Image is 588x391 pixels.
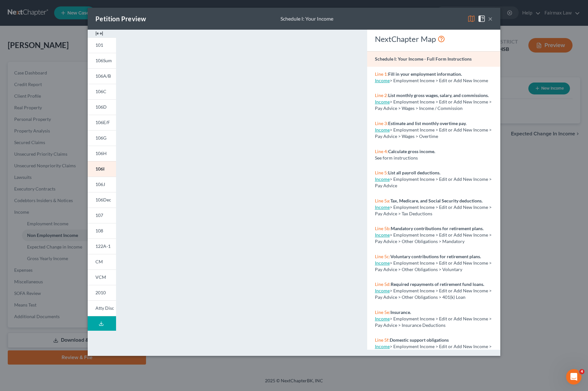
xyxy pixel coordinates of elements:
a: 106Dec [88,192,116,208]
span: 106H [95,151,107,156]
a: 106D [88,99,116,115]
a: 2010 [88,285,116,300]
a: Income [375,127,390,132]
a: Income [375,344,390,349]
a: Income [375,232,390,238]
span: > Employment Income > Edit or Add New Income > Pay Advice > Other Obligations > Domestic Sup. [375,344,492,356]
iframe: <object ng-attr-data='[URL][DOMAIN_NAME]' type='application/pdf' width='100%' height='975px'></ob... [128,35,355,349]
span: Line 5a: [375,198,390,203]
strong: Calculate gross income. [388,149,435,154]
span: Line 5b: [375,226,391,231]
a: Atty Disc [88,300,116,316]
a: 106A/B [88,68,116,84]
a: 106I [88,161,116,177]
span: > Employment Income > Edit or Add New Income > Pay Advice > Wages > Overtime [375,127,492,139]
strong: Tax, Medicare, and Social Security deductions. [390,198,483,203]
span: Line 5f: [375,337,390,343]
span: > Employment Income > Edit or Add New Income > Pay Advice > Other Obligations > Mandatory [375,232,492,244]
a: 106H [88,146,116,161]
span: Atty Disc [95,305,114,311]
a: Income [375,260,390,266]
strong: Schedule I: Your Income - Full Form Instructions [375,56,472,62]
a: 107 [88,208,116,223]
a: Income [375,316,390,321]
a: 101 [88,37,116,53]
span: 106E/F [95,120,110,125]
span: > Employment Income > Edit or Add New Income > Pay Advice > Wages > Income / Commission [375,99,492,111]
span: 122A-1 [95,243,111,249]
strong: Fill in your employment information. [388,71,462,77]
a: Income [375,99,390,104]
span: > Employment Income > Edit or Add New Income > Pay Advice [375,176,492,188]
strong: Mandatory contributions for retirement plans. [391,226,484,231]
img: map-eea8200ae884c6f1103ae1953ef3d486a96c86aabb227e865a55264e3737af1f.svg [467,15,475,23]
strong: List all payroll deductions. [388,170,440,175]
span: 106G [95,135,106,141]
span: Line 5c: [375,254,390,259]
span: > Employment Income > Edit or Add New Income > Pay Advice > Other Obligations > Voluntary [375,260,492,272]
div: Petition Preview [95,14,146,23]
strong: Required repayments of retirement fund loans. [391,281,484,287]
span: 2010 [95,290,106,295]
span: > Employment Income > Edit or Add New Income [390,78,488,83]
a: VCM [88,269,116,285]
span: 106Dec [95,197,111,202]
a: Income [375,204,390,210]
span: 107 [95,212,103,218]
strong: List monthly gross wages, salary, and commissions. [388,93,489,98]
div: NextChapter Map [375,34,493,44]
a: 106C [88,84,116,99]
span: See form instructions [375,155,418,161]
div: Schedule I: Your Income [280,15,333,23]
img: expand-e0f6d898513216a626fdd78e52531dac95497ffd26381d4c15ee2fc46db09dca.svg [95,30,103,37]
span: 101 [95,42,103,48]
span: Line 1: [375,71,388,77]
span: 106I [95,166,104,171]
span: > Employment Income > Edit or Add New Income > Pay Advice > Other Obligations > 401(k) Loan [375,288,492,300]
span: Line 5e: [375,309,390,315]
strong: Voluntary contributions for retirement plans. [390,254,481,259]
strong: Insurance. [390,309,411,315]
span: Line 5d: [375,281,391,287]
span: > Employment Income > Edit or Add New Income > Pay Advice > Tax Deductions [375,204,492,216]
a: Income [375,288,390,293]
span: Line 5: [375,170,388,175]
span: Line 2: [375,93,388,98]
a: 106J [88,177,116,192]
img: help-close-5ba153eb36485ed6c1ea00a893f15db1cb9b99d6cae46e1a8edb6c62d00a1a76.svg [478,15,485,23]
a: CM [88,254,116,269]
span: CM [95,259,103,264]
a: 106Sum [88,53,116,68]
span: 106J [95,181,105,187]
a: Income [375,176,390,182]
strong: Domestic support obligations [390,337,449,343]
span: 106D [95,104,107,110]
button: × [488,15,493,23]
span: > Employment Income > Edit or Add New Income > Pay Advice > Insurance Deductions [375,316,492,328]
span: Line 4: [375,149,388,154]
span: 106Sum [95,58,112,63]
strong: Estimate and list monthly overtime pay. [388,121,466,126]
a: 106E/F [88,115,116,130]
span: 106C [95,89,106,94]
span: VCM [95,274,106,280]
span: 4 [579,369,584,374]
a: 108 [88,223,116,239]
span: Line 3: [375,121,388,126]
span: 106A/B [95,73,111,79]
a: 106G [88,130,116,146]
a: Income [375,78,390,83]
iframe: Intercom live chat [566,369,582,385]
a: 122A-1 [88,239,116,254]
span: 108 [95,228,103,233]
